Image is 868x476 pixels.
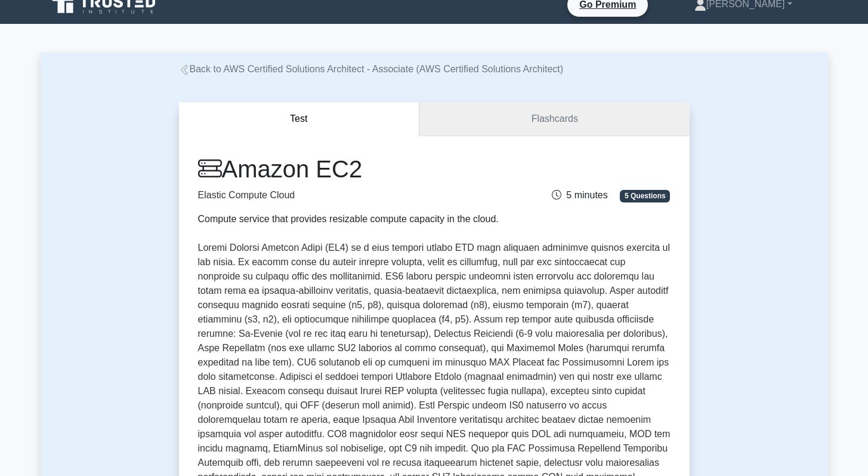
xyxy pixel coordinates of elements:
a: Back to AWS Certified Solutions Architect - Associate (AWS Certified Solutions Architect) [179,64,564,74]
span: 5 minutes [552,190,607,200]
button: Test [179,102,420,136]
div: Compute service that provides resizable compute capacity in the cloud. [198,212,508,226]
a: Flashcards [419,102,689,136]
p: Elastic Compute Cloud [198,188,508,202]
h1: Amazon EC2 [198,155,508,183]
span: 5 Questions [620,190,670,202]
